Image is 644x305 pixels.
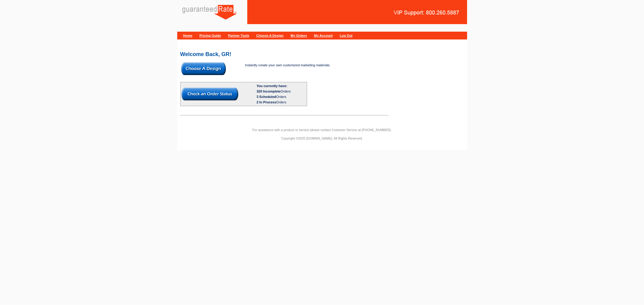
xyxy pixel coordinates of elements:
a: My Account [314,34,333,37]
span: 2 In Process [257,100,276,104]
a: Choose A Design [256,34,284,37]
img: button-check-order-status.gif [181,88,238,100]
a: Partner Tools [228,34,249,37]
a: Home [183,34,193,37]
span: 320 Incomplete [257,90,280,93]
p: For assistance with a product or service please contact Customer Service at [PHONE_NUMBER]. [177,127,467,133]
a: My Orders [290,34,307,37]
span: 3 Scheduled [257,95,276,99]
h2: Welcome Back, GR! [180,52,464,57]
p: Copyright ©2025 [DOMAIN_NAME]. All Rights Reserved. [177,136,467,141]
div: Orders Orders Orders [257,89,306,105]
a: Log Out [340,34,352,37]
b: You currently have: [257,84,287,88]
img: button-choose-design.gif [181,62,226,75]
a: Pricing Guide [199,34,221,37]
span: Instantly create your own customized marketing materials. [245,63,331,67]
